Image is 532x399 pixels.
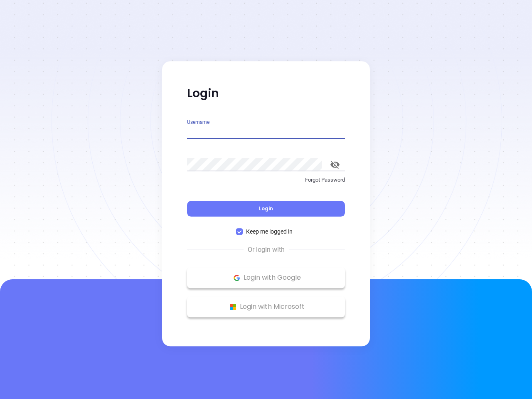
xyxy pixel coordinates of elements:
[187,296,345,317] button: Microsoft Logo Login with Microsoft
[191,271,341,284] p: Login with Google
[232,273,242,283] img: Google Logo
[259,205,273,212] span: Login
[187,201,345,217] button: Login
[187,86,345,101] p: Login
[187,267,345,288] button: Google Logo Login with Google
[244,245,289,255] span: Or login with
[187,176,345,191] a: Forgot Password
[187,176,345,184] p: Forgot Password
[228,302,238,312] img: Microsoft Logo
[325,155,345,175] button: toggle password visibility
[243,227,296,236] span: Keep me logged in
[187,120,209,125] label: Username
[191,300,341,313] p: Login with Microsoft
